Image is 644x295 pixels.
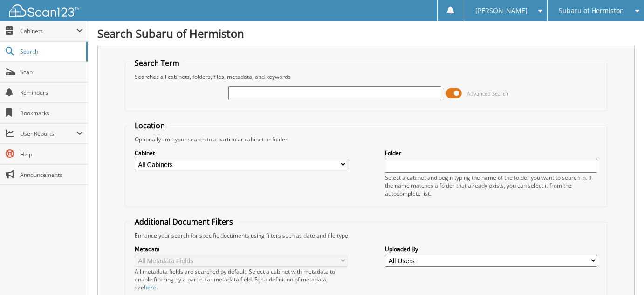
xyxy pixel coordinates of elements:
label: Folder [385,149,597,157]
label: Uploaded By [385,245,597,253]
span: Subaru of Hermiston [559,8,624,14]
span: Advanced Search [467,90,508,97]
img: scan123-logo-white.svg [9,4,79,17]
label: Cabinet [135,149,347,157]
div: Enhance your search for specific documents using filters such as date and file type. [130,232,603,239]
span: Help [20,150,83,158]
a: here [144,283,156,291]
label: Metadata [135,245,347,253]
span: [PERSON_NAME] [475,8,528,14]
span: User Reports [20,130,76,138]
legend: Additional Document Filters [130,217,238,227]
span: Cabinets [20,27,76,35]
div: Select a cabinet and begin typing the name of the folder you want to search in. If the name match... [385,174,597,197]
legend: Search Term [130,58,184,68]
h1: Search Subaru of Hermiston [97,26,635,41]
span: Search [20,48,82,56]
div: All metadata fields are searched by default. Select a cabinet with metadata to enable filtering b... [135,267,347,291]
span: Announcements [20,171,83,179]
span: Reminders [20,89,83,97]
span: Scan [20,68,83,76]
span: Bookmarks [20,109,83,117]
legend: Location [130,120,170,131]
div: Optionally limit your search to a particular cabinet or folder [130,135,603,143]
div: Searches all cabinets, folders, files, metadata, and keywords [130,73,603,81]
